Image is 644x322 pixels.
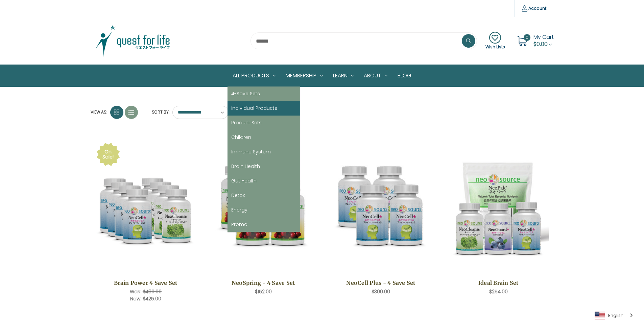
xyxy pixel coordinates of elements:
[217,279,310,287] a: NeoSpring - 4 Save Set
[130,295,141,302] span: Now:
[213,158,313,258] img: NeoSpring - 4 Save Set
[334,279,427,287] a: NeoCell Plus - 4 Save Set
[591,309,637,322] a: English
[130,288,141,295] span: Was:
[331,158,431,258] img: NeoCell Plus - 4 Save Set
[281,65,328,86] a: Membership
[485,32,505,50] a: Wish Lists
[91,109,107,115] span: View as:
[228,145,300,159] a: Immune System
[228,174,300,188] a: Gut Health
[228,65,281,86] a: All Products
[91,24,175,58] img: Quest Group
[489,288,508,295] span: $254.00
[255,288,272,295] span: $152.00
[228,101,300,116] a: Individual Products
[533,33,554,41] span: My Cart
[148,107,169,117] label: Sort By:
[99,279,192,287] a: Brain Power 4 Save Set
[96,142,196,274] a: Brain Power 4 Save Set,Was:$480.00, Now:$425.00
[100,149,117,159] div: On Sale!
[331,142,431,274] a: NeoCell Plus - 4 Save Set,$300.00
[452,279,545,287] a: Ideal Brain Set
[448,142,549,274] a: Ideal Brain Set,$254.00
[359,65,392,86] a: About
[213,142,313,274] a: NeoSpring - 4 Save Set,$152.00
[228,217,300,232] a: Promo
[96,158,196,258] img: Brain Power 4 Save Set
[328,65,359,86] a: Learn
[533,33,554,48] a: Cart with 0 items
[372,288,390,295] span: $300.00
[591,309,637,322] div: Language
[533,40,548,48] span: $0.00
[228,130,300,145] a: Children
[228,188,300,203] a: Detox
[228,86,300,101] a: 4-Save Sets
[591,309,637,322] aside: Language selected: English
[228,116,300,130] a: Product Sets
[392,65,416,86] a: Blog
[228,159,300,174] a: Brain Health
[524,34,530,41] span: 0
[143,288,162,295] span: $480.00
[143,295,161,302] span: $425.00
[228,203,300,217] a: Energy
[448,158,549,258] img: Ideal Brain Set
